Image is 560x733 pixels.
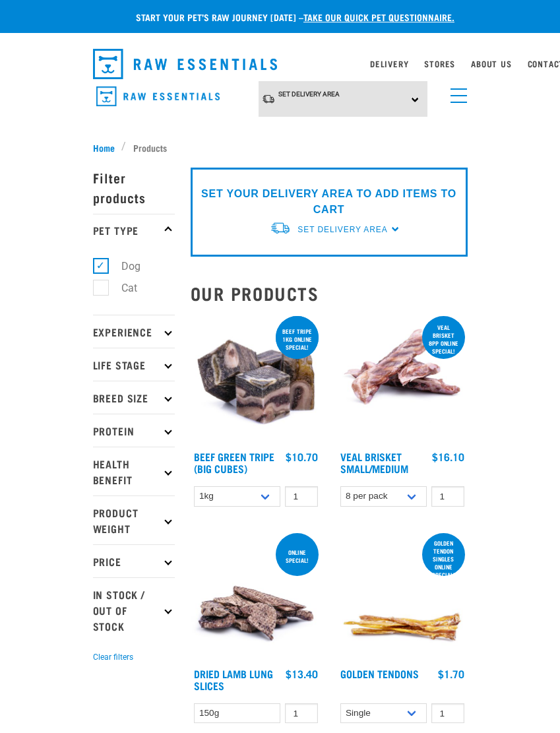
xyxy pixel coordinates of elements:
[444,80,468,104] a: menu
[337,313,468,444] img: 1207 Veal Brisket 4pp 01
[438,668,464,680] div: $1.70
[93,161,175,214] p: Filter products
[96,86,220,107] img: Raw Essentials Logo
[194,453,274,471] a: Beef Green Tripe (Big Cubes)
[422,317,465,361] div: Veal Brisket 8pp online special!
[286,668,318,680] div: $13.40
[337,530,468,661] img: 1293 Golden Tendons 01
[93,544,175,577] p: Price
[191,313,321,444] img: 1044 Green Tripe Beef
[278,90,340,98] span: Set Delivery Area
[93,447,175,495] p: Health Benefit
[191,530,321,661] img: 1303 Lamb Lung Slices 01
[93,651,133,663] button: Clear filters
[93,577,175,642] p: In Stock / Out Of Stock
[276,542,319,570] div: ONLINE SPECIAL!
[340,670,419,676] a: Golden Tendons
[93,381,175,414] p: Breed Size
[424,61,455,66] a: Stores
[432,451,464,462] div: $16.10
[431,486,464,507] input: 1
[191,283,468,303] h2: Our Products
[422,533,465,585] div: Golden Tendon singles online special!
[82,44,478,84] nav: dropdown navigation
[201,186,458,218] p: SET YOUR DELIVERY AREA TO ADD ITEMS TO CART
[285,486,318,507] input: 1
[303,15,454,19] a: take our quick pet questionnaire.
[93,214,175,247] p: Pet Type
[93,414,175,447] p: Protein
[93,141,115,154] span: Home
[100,280,142,296] label: Cat
[194,670,273,688] a: Dried Lamb Lung Slices
[297,225,387,234] span: Set Delivery Area
[285,703,318,724] input: 1
[93,141,122,154] a: Home
[370,61,408,66] a: Delivery
[93,315,175,348] p: Experience
[262,94,275,104] img: van-moving.png
[471,61,511,66] a: About Us
[276,321,319,357] div: Beef tripe 1kg online special!
[270,221,291,235] img: van-moving.png
[340,453,408,471] a: Veal Brisket Small/Medium
[286,451,318,462] div: $10.70
[93,141,468,154] nav: breadcrumbs
[93,495,175,544] p: Product Weight
[100,258,146,274] label: Dog
[431,703,464,724] input: 1
[93,49,278,79] img: Raw Essentials Logo
[93,348,175,381] p: Life Stage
